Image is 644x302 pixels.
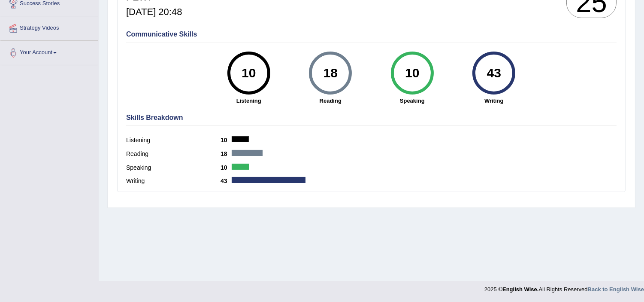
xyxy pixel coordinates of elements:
[126,163,221,172] label: Speaking
[376,97,449,105] strong: Speaking
[126,149,221,159] label: Reading
[0,41,98,62] a: Your Account
[588,286,644,293] a: Back to English Wise
[126,7,186,17] h5: [DATE] 20:48
[502,286,538,293] strong: English Wise.
[294,97,367,105] strong: Reading
[221,177,232,184] b: 43
[484,281,644,293] div: 2025 © All Rights Reserved
[126,114,617,122] h4: Skills Breakdown
[212,97,286,105] strong: Listening
[457,97,531,105] strong: Writing
[126,136,221,145] label: Listening
[478,55,510,91] div: 43
[221,150,232,157] b: 18
[221,164,232,171] b: 10
[396,55,428,91] div: 10
[126,31,617,38] h4: Communicative Skills
[221,137,232,143] b: 10
[0,16,98,38] a: Strategy Videos
[126,177,221,186] label: Writing
[315,55,346,91] div: 18
[233,55,264,91] div: 10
